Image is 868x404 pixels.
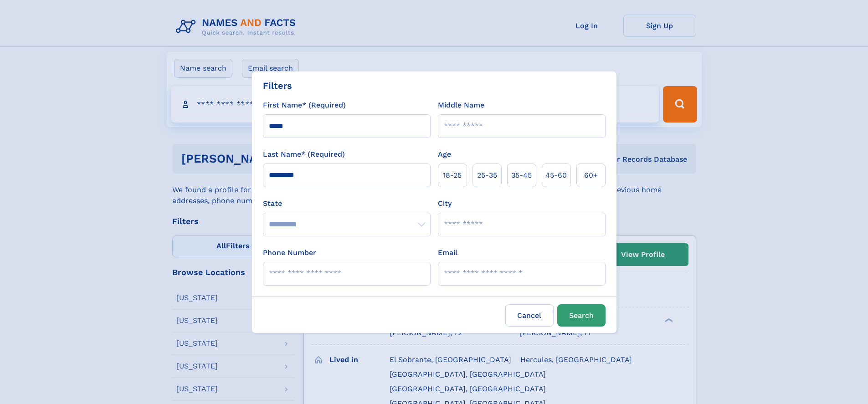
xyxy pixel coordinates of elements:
span: 35‑45 [511,170,532,181]
span: 25‑35 [477,170,497,181]
label: First Name* (Required) [263,100,346,111]
span: 60+ [584,170,598,181]
div: Filters [263,79,292,92]
label: State [263,198,431,209]
label: Email [438,247,457,258]
button: Search [557,304,606,327]
span: 45‑60 [545,170,567,181]
label: Last Name* (Required) [263,149,345,160]
label: Phone Number [263,247,316,258]
label: Cancel [505,304,554,327]
span: 18‑25 [443,170,462,181]
label: Age [438,149,451,160]
label: City [438,198,452,209]
label: Middle Name [438,100,484,111]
